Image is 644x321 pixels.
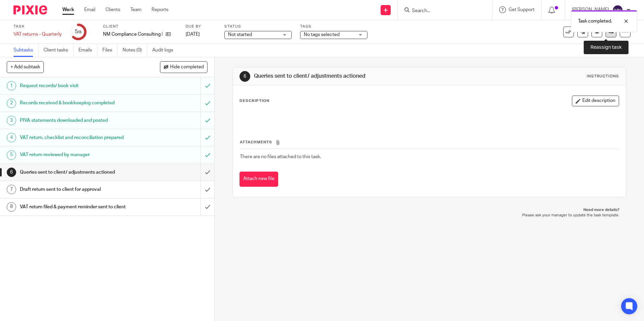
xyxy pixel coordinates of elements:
[224,24,292,29] label: Status
[239,71,250,82] div: 6
[160,61,207,73] button: Hide completed
[20,150,136,160] h1: VAT return reviewed by manager
[228,32,252,37] span: Not started
[300,24,367,29] label: Tags
[7,185,16,194] div: 7
[186,32,200,37] span: [DATE]
[612,5,623,15] img: svg%3E
[13,44,38,57] a: Subtasks
[20,115,136,126] h1: PIVA statements downloaded and posted
[20,98,136,108] h1: Records received & bookkeeping completed
[13,24,62,29] label: Task
[239,213,619,218] p: Please ask your manager to update the task template.
[20,202,136,212] h1: VAT return filed & payment reminder sent to client
[43,44,73,57] a: Client tasks
[13,31,62,38] div: VAT returns - Quarterly
[240,154,321,159] span: There are no files attached to this task.
[572,96,619,106] button: Edit description
[20,81,136,91] h1: Request records/ book visit
[239,172,278,187] button: Attach new file
[13,5,47,14] img: Pixie
[103,24,177,29] label: Client
[7,150,16,160] div: 5
[20,133,136,143] h1: VAT return, checklist and reconciliation prepared
[152,6,168,13] a: Reports
[170,65,204,70] span: Hide completed
[254,73,444,80] h1: Queries sent to client/ adjustments actioned
[152,44,178,57] a: Audit logs
[75,28,82,36] div: 5
[20,167,136,177] h1: Queries sent to client/ adjustments actioned
[105,6,120,13] a: Clients
[130,6,141,13] a: Team
[578,18,612,25] p: Task completed.
[84,6,95,13] a: Email
[7,133,16,142] div: 4
[62,6,74,13] a: Work
[186,24,216,29] label: Due by
[7,61,44,73] button: + Add subtask
[7,168,16,177] div: 6
[7,81,16,91] div: 1
[7,116,16,125] div: 3
[7,99,16,108] div: 2
[587,74,619,79] div: Instructions
[304,32,340,37] span: No tags selected
[239,207,619,213] p: Need more details?
[20,184,136,194] h1: Draft return sent to client for approval
[102,44,118,57] a: Files
[78,44,97,57] a: Emails
[78,30,82,34] small: /8
[239,98,269,104] p: Description
[240,140,272,144] span: Attachments
[7,202,16,212] div: 8
[103,31,162,38] p: NM Compliance Consulting Ltd
[123,44,147,57] a: Notes (0)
